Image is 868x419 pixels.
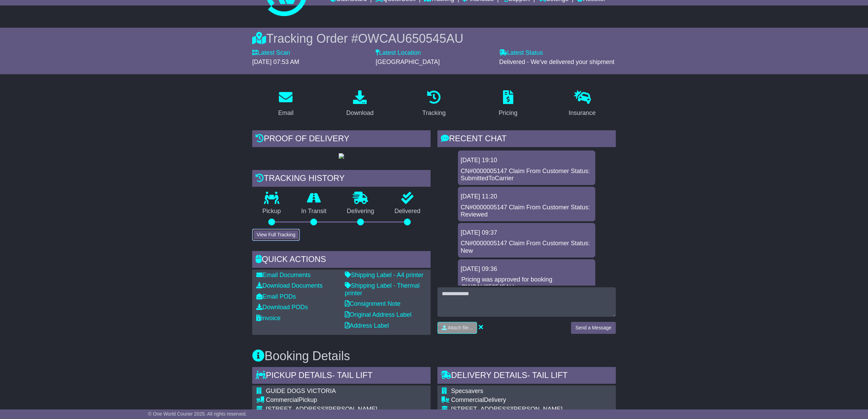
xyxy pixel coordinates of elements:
[252,367,431,385] div: Pickup Details
[358,31,463,45] span: OWCAU650545AU
[252,58,299,65] span: [DATE] 07:53 AM
[376,58,439,65] span: [GEOGRAPHIC_DATA]
[256,304,308,311] a: Download PODs
[148,411,247,417] span: © One World Courier 2025. All rights reserved.
[252,130,431,149] div: Proof of Delivery
[345,272,423,278] a: Shipping Label - A4 printer
[422,108,446,118] div: Tracking
[494,88,522,120] a: Pricing
[527,370,568,380] span: - Tail Lift
[256,315,281,322] a: Invoice
[252,349,616,363] h3: Booking Details
[252,49,290,57] label: Latest Scan
[571,322,616,334] button: Send a Message
[266,396,417,404] div: Pickup
[451,406,583,413] div: [STREET_ADDRESS][PERSON_NAME]
[461,204,593,219] div: CN#0000005147 Claim From Customer Status: Reviewed
[345,322,389,329] a: Address Label
[252,229,300,241] button: View Full Tracking
[345,300,401,307] a: Consignment Note
[461,168,593,182] div: CN#0000005147 Claim From Customer Status: SubmittedToCarrier
[499,58,614,65] span: Delivered - We've delivered your shipment
[291,208,337,215] p: In Transit
[384,208,431,215] p: Delivered
[461,276,592,291] p: Pricing was approved for booking OWCAU650545AU.
[252,31,616,46] div: Tracking Order #
[252,170,431,188] div: Tracking history
[266,388,336,394] span: GUIDE DOGS VICTORIA
[337,208,384,215] p: Delivering
[461,229,593,237] div: [DATE] 09:37
[564,88,600,120] a: Insurance
[418,88,450,120] a: Tracking
[451,388,483,394] span: Specsavers
[461,240,593,254] div: CN#0000005147 Claim From Customer Status: New
[461,193,593,200] div: [DATE] 11:20
[256,293,296,300] a: Email PODs
[376,49,421,57] label: Latest Location
[278,108,294,118] div: Email
[252,251,431,270] div: Quick Actions
[332,370,372,380] span: - Tail Lift
[342,88,378,120] a: Download
[461,265,593,273] div: [DATE] 09:36
[274,88,298,120] a: Email
[346,108,374,118] div: Download
[451,396,583,404] div: Delivery
[256,272,311,278] a: Email Documents
[339,153,344,159] img: GetPodImage
[437,130,616,149] div: RECENT CHAT
[256,282,323,289] a: Download Documents
[437,367,616,385] div: Delivery Details
[345,311,411,318] a: Original Address Label
[345,282,420,297] a: Shipping Label - Thermal printer
[499,108,517,118] div: Pricing
[499,49,543,57] label: Latest Status
[266,406,417,413] div: [STREET_ADDRESS][PERSON_NAME]
[266,396,299,403] span: Commercial
[252,208,291,215] p: Pickup
[569,108,596,118] div: Insurance
[461,157,593,164] div: [DATE] 19:10
[451,396,484,403] span: Commercial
